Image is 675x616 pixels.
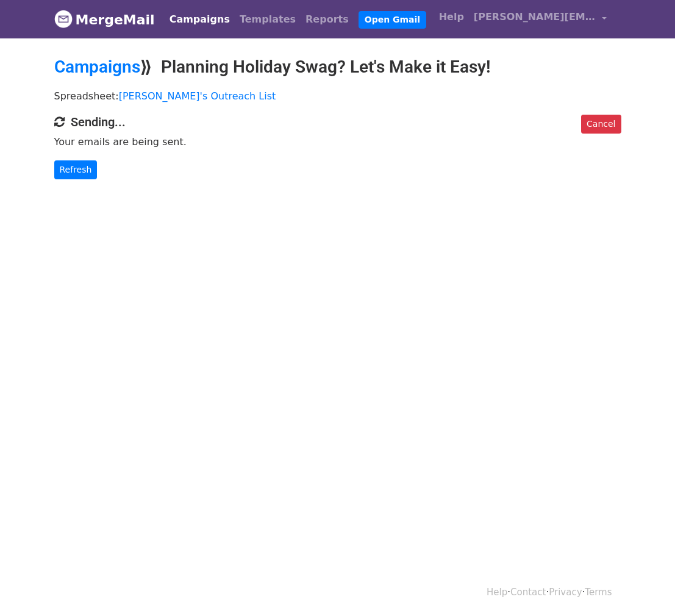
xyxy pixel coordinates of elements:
[54,160,98,179] a: Refresh
[487,587,507,598] a: Help
[54,7,155,32] a: MergeMail
[510,587,546,598] a: Contact
[54,10,73,28] img: MergeMail logo
[119,90,276,102] a: [PERSON_NAME]'s Outreach List
[235,7,301,32] a: Templates
[359,11,426,29] a: Open Gmail
[54,135,621,148] p: Your emails are being sent.
[301,7,354,32] a: Reports
[54,57,140,77] a: Campaigns
[54,57,621,77] h2: ⟫ Planning Holiday Swag? Let's Make it Easy!
[165,7,235,32] a: Campaigns
[54,90,621,102] p: Spreadsheet:
[434,5,469,29] a: Help
[469,5,612,34] a: [PERSON_NAME][EMAIL_ADDRESS][PERSON_NAME][DOMAIN_NAME]
[474,10,596,24] span: [PERSON_NAME][EMAIL_ADDRESS][PERSON_NAME][DOMAIN_NAME]
[549,587,582,598] a: Privacy
[585,587,612,598] a: Terms
[581,115,621,134] a: Cancel
[54,115,621,129] h4: Sending...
